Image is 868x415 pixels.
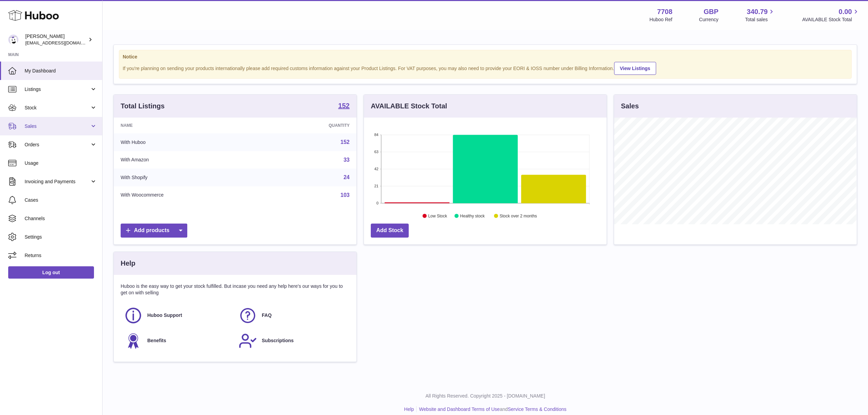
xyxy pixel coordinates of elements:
[745,7,775,23] a: 340.79 Total sales
[614,62,656,75] a: View Listings
[239,332,346,350] a: Subscriptions
[25,142,90,148] span: Orders
[508,406,567,412] a: Service Terms & Conditions
[802,16,860,23] span: AVAILABLE Stock Total
[121,259,135,268] h3: Help
[25,123,90,130] span: Sales
[747,7,768,16] span: 340.79
[699,16,719,23] div: Currency
[25,33,87,46] div: [PERSON_NAME]
[147,312,182,319] span: Huboo Support
[404,406,414,412] a: Help
[371,224,409,238] a: Add Stock
[25,40,100,45] span: [EMAIL_ADDRESS][DOMAIN_NAME]
[704,7,718,16] strong: GBP
[338,102,350,109] strong: 152
[428,214,447,218] text: Low Stock
[650,16,673,23] div: Huboo Ref
[25,86,90,93] span: Listings
[121,224,187,238] a: Add products
[25,197,97,203] span: Cases
[25,160,97,166] span: Usage
[340,192,350,198] a: 103
[124,306,232,325] a: Huboo Support
[500,214,537,218] text: Stock over 2 months
[340,139,350,145] a: 152
[460,214,485,218] text: Healthy stock
[114,186,265,204] td: With Woocommerce
[262,337,294,344] span: Subscriptions
[25,105,90,111] span: Stock
[419,406,500,412] a: Website and Dashboard Terms of Use
[123,61,848,75] div: If you're planning on sending your products internationally please add required customs informati...
[745,16,775,23] span: Total sales
[25,68,97,74] span: My Dashboard
[621,102,639,111] h3: Sales
[25,215,97,222] span: Channels
[114,169,265,186] td: With Shopify
[114,118,265,133] th: Name
[374,184,378,188] text: 21
[802,7,860,23] a: 0.00 AVAILABLE Stock Total
[417,406,566,413] li: and
[147,337,166,344] span: Benefits
[239,306,346,325] a: FAQ
[374,167,378,171] text: 42
[25,178,90,185] span: Invoicing and Payments
[262,312,272,319] span: FAQ
[343,157,350,163] a: 33
[121,102,165,111] h3: Total Listings
[114,133,265,151] td: With Huboo
[265,118,356,133] th: Quantity
[657,7,673,16] strong: 7708
[338,102,350,110] a: 152
[343,174,350,180] a: 24
[374,133,378,137] text: 84
[371,102,447,111] h3: AVAILABLE Stock Total
[839,7,852,16] span: 0.00
[25,252,97,259] span: Returns
[8,35,18,45] img: internalAdmin-7708@internal.huboo.com
[8,266,94,279] a: Log out
[108,393,863,399] p: All Rights Reserved. Copyright 2025 - [DOMAIN_NAME]
[121,283,350,296] p: Huboo is the easy way to get your stock fulfilled. But incase you need any help here's our ways f...
[123,54,848,60] strong: Notice
[374,150,378,154] text: 63
[124,332,232,350] a: Benefits
[376,201,378,205] text: 0
[114,151,265,169] td: With Amazon
[25,234,97,240] span: Settings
